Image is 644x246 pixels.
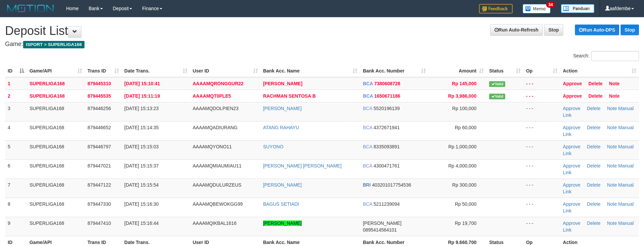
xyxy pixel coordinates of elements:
[263,220,302,226] a: [PERSON_NAME]
[363,93,373,99] span: BCA
[563,220,634,233] a: Manual Link
[27,121,85,140] td: SUPERLIGA168
[5,179,27,198] td: 7
[124,163,159,168] span: [DATE] 15:15:37
[621,24,639,35] a: Stop
[124,125,159,130] span: [DATE] 15:14:35
[588,81,602,86] a: Delete
[87,182,111,188] span: 879447122
[87,201,111,207] span: 879447330
[5,102,27,121] td: 3
[588,93,602,99] a: Delete
[263,144,284,149] a: SUYONO
[587,106,600,111] a: Delete
[561,4,594,13] img: panduan.png
[263,106,302,111] a: [PERSON_NAME]
[523,198,560,217] td: - - -
[87,125,111,130] span: 879446652
[455,220,477,226] span: Rp 19,700
[563,125,634,137] a: Manual Link
[523,65,560,77] th: Op: activate to sort column ascending
[263,201,299,207] a: BAGUS SETIADI
[5,159,27,179] td: 6
[587,163,600,168] a: Delete
[193,144,232,149] span: AAAAMQYONO11
[607,220,617,226] a: Note
[489,94,505,99] span: Valid transaction
[609,81,620,86] a: Note
[193,182,241,188] span: AAAAMQDULURZEUS
[263,182,302,188] a: [PERSON_NAME]
[193,93,231,99] span: AAAAMQT0PLE5
[87,220,111,226] span: 879447410
[193,163,241,168] span: AAAAMQMIAUMIAU11
[587,220,600,226] a: Delete
[563,106,634,118] a: Manual Link
[260,65,360,77] th: Bank Acc. Name: activate to sort column ascending
[5,65,27,77] th: ID: activate to sort column descending
[609,93,620,99] a: Note
[452,81,476,86] span: Rp 145,000
[193,106,239,111] span: AAAAMQDOLPIEN23
[563,220,580,226] a: Approve
[452,182,476,188] span: Rp 300,000
[124,93,160,99] span: [DATE] 15:11:19
[563,93,582,99] a: Approve
[263,93,316,99] a: RACHMAN SENTOSA B
[591,51,639,61] input: Search:
[523,4,551,13] img: Button%20Memo.svg
[587,182,600,188] a: Delete
[5,140,27,159] td: 5
[363,163,372,168] span: BCA
[193,81,244,86] span: AAAAMQRONGGUR22
[563,81,582,86] a: Approve
[544,24,563,36] a: Stop
[607,163,617,168] a: Note
[523,102,560,121] td: - - -
[5,77,27,90] td: 1
[5,121,27,140] td: 4
[124,81,160,86] span: [DATE] 15:10:41
[563,201,634,213] a: Manual Link
[5,90,27,102] td: 2
[5,217,27,236] td: 9
[87,81,111,86] span: 879445310
[455,125,477,130] span: Rp 60,000
[124,182,159,188] span: [DATE] 15:15:54
[23,41,84,48] span: ISPORT > SUPERLIGA168
[523,179,560,198] td: - - -
[363,227,397,233] span: Copy 0895414564101 to clipboard
[479,4,513,13] img: Feedback.jpg
[363,81,373,86] span: BCA
[363,125,372,130] span: BCA
[563,163,580,168] a: Approve
[27,159,85,179] td: SUPERLIGA168
[122,65,190,77] th: Date Trans.: activate to sort column ascending
[523,159,560,179] td: - - -
[124,220,159,226] span: [DATE] 15:16:44
[587,125,600,130] a: Delete
[87,163,111,168] span: 879447021
[5,41,639,48] h4: Game:
[5,3,56,13] img: MOTION_logo.png
[373,144,400,149] span: Copy 8335093891 to clipboard
[5,198,27,217] td: 8
[523,140,560,159] td: - - -
[486,65,523,77] th: Status: activate to sort column ascending
[363,201,372,207] span: BCA
[523,121,560,140] td: - - -
[490,24,543,36] a: Run Auto-Refresh
[428,65,486,77] th: Amount: activate to sort column ascending
[563,125,580,130] a: Approve
[374,81,400,86] span: Copy 7380608728 to clipboard
[124,106,159,111] span: [DATE] 15:13:23
[27,140,85,159] td: SUPERLIGA168
[372,182,411,188] span: Copy 403201017754536 to clipboard
[563,163,634,175] a: Manual Link
[573,51,639,61] label: Search:
[373,201,400,207] span: Copy 5211239094 to clipboard
[523,77,560,90] td: - - -
[27,217,85,236] td: SUPERLIGA168
[455,201,477,207] span: Rp 50,000
[27,198,85,217] td: SUPERLIGA168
